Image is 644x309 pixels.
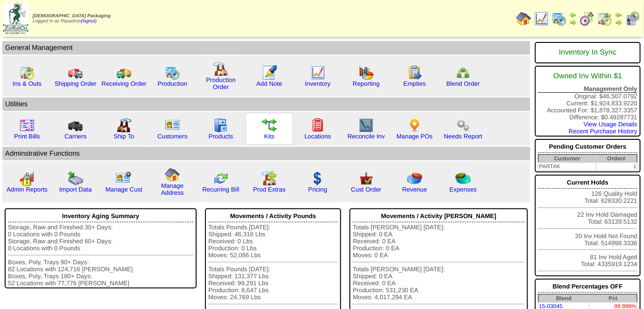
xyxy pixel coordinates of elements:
[310,118,325,133] img: locations.gif
[68,171,83,186] img: import.gif
[310,65,325,80] img: line_graph.gif
[165,65,180,80] img: calendarprod.gif
[538,281,637,293] div: Blend Percentages OFF
[538,68,637,85] div: Owned Inv Within $1
[81,19,96,24] a: (logout)
[116,65,131,80] img: truck2.gif
[305,80,331,87] a: Inventory
[114,133,134,140] a: Ship To
[348,133,385,140] a: Reconcile Inv
[397,133,433,140] a: Manage POs
[402,186,427,193] a: Revenue
[59,186,92,193] a: Import Data
[68,118,83,133] img: truck3.gif
[359,65,374,80] img: graph.gif
[456,118,471,133] img: workflow.png
[596,155,637,163] th: Order#
[456,171,471,186] img: pie_chart2.png
[450,186,477,193] a: Expenses
[456,65,471,80] img: network.png
[20,65,34,80] img: calendarinout.gif
[404,80,426,87] a: Empties
[14,133,40,140] a: Print Bills
[213,171,228,186] img: reconcile.gif
[407,171,422,186] img: pie_chart.png
[20,118,34,133] img: invoice2.gif
[359,171,374,186] img: cust_order.png
[351,186,381,193] a: Cust Order
[538,44,637,62] div: Inventory In Sync
[55,80,96,87] a: Shipping Order
[580,11,595,26] img: calendarblend.gif
[538,163,596,171] td: PARTAK
[569,19,577,26] img: arrowright.gif
[165,118,180,133] img: customers.gif
[407,118,422,133] img: po.png
[552,11,567,26] img: calendarprod.gif
[8,210,193,222] div: Inventory Aging Summary
[2,41,530,55] td: General Management
[206,76,236,90] a: Production Order
[446,80,480,87] a: Blend Order
[264,133,274,140] a: Kits
[253,186,286,193] a: Prod Extras
[165,167,180,182] img: home.gif
[569,11,577,19] img: arrowleft.gif
[116,171,133,186] img: managecust.png
[33,14,110,24] span: Logged in as Rquadros
[8,224,193,287] div: Storage, Raw and Finished 30+ Days: 0 Locations with 0 Pounds Storage, Raw and Finished 60+ Days:...
[2,97,530,111] td: Utilities
[538,85,637,93] div: Management Only
[444,133,482,140] a: Needs Report
[262,171,277,186] img: prodextras.gif
[615,11,623,19] img: arrowleft.gif
[161,182,184,196] a: Manage Address
[516,11,531,26] img: home.gif
[353,210,525,222] div: Movements / Activity [PERSON_NAME]
[20,171,34,186] img: graph2.png
[589,295,637,302] th: Pct
[535,175,641,276] div: 126 Quality Hold Total: 628330.2221 22 Inv Hold Damaged Total: 63139.5132 20 Inv Hold Not Found T...
[597,11,612,26] img: calendarinout.gif
[615,19,623,26] img: arrowright.gif
[310,171,325,186] img: dollar.gif
[538,155,596,163] th: Customer
[2,147,530,160] td: Adminstrative Functions
[596,163,637,171] td: 1
[538,177,637,189] div: Current Holds
[64,133,86,140] a: Carriers
[33,14,110,19] span: [DEMOGRAPHIC_DATA] Packaging
[262,65,277,80] img: orders.gif
[353,80,380,87] a: Reporting
[538,295,589,302] th: Blend
[304,133,331,140] a: Locations
[13,80,41,87] a: Ins & Outs
[158,80,187,87] a: Production
[202,186,239,193] a: Recurring Bill
[213,118,228,133] img: cabinet.gif
[308,186,328,193] a: Pricing
[625,11,640,26] img: calendarcustomer.gif
[3,3,28,34] img: zoroco-logo-small.webp
[256,80,282,87] a: Add Note
[213,62,228,76] img: factory.gif
[208,210,338,222] div: Movements / Activity Pounds
[7,186,48,193] a: Admin Reports
[359,118,374,133] img: line_graph2.gif
[534,11,549,26] img: line_graph.gif
[105,186,142,193] a: Manage Cust
[569,128,637,135] a: Recent Purchase History
[209,133,233,140] a: Products
[158,133,187,140] a: Customers
[116,118,131,133] img: factory2.gif
[68,65,83,80] img: truck.gif
[407,65,422,80] img: workorder.gif
[538,141,637,153] div: Pending Customer Orders
[584,121,637,128] a: View Usage Details
[535,66,641,137] div: Original: $46,507.0792 Current: $1,924,833.9220 Accounted For: $1,878,327.3357 Difference: $0.492...
[102,80,146,87] a: Receiving Order
[262,118,277,133] img: workflow.gif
